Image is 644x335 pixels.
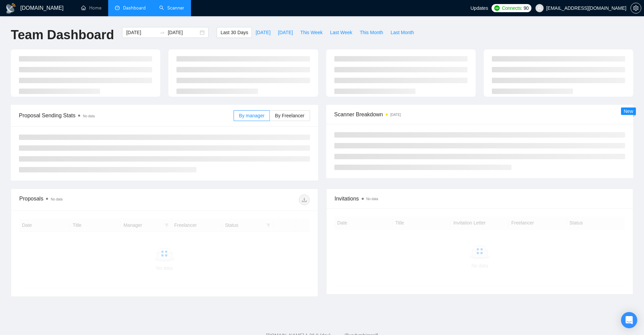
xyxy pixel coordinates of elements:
img: upwork-logo.png [494,5,500,11]
button: Last Month [387,27,418,38]
span: [DATE] [278,29,293,36]
a: searchScanner [159,5,184,11]
div: Open Intercom Messenger [621,312,637,328]
span: Dashboard [123,5,146,11]
span: No data [51,197,63,201]
span: dashboard [115,5,120,10]
span: Last Month [390,29,414,36]
span: to [160,30,165,35]
span: user [537,6,542,10]
h1: Team Dashboard [11,27,114,43]
div: Proposals [19,194,164,205]
span: Invitations [335,194,625,203]
span: By Freelancer [275,113,304,118]
span: Last Week [330,29,352,36]
button: This Month [356,27,387,38]
span: New [624,109,633,114]
span: Last 30 Days [220,29,248,36]
span: Updates [471,5,488,11]
span: [DATE] [256,29,270,36]
span: Scanner Breakdown [334,110,625,119]
button: Last Week [326,27,356,38]
span: 90 [524,4,529,12]
button: This Week [296,27,326,38]
span: setting [631,5,641,11]
a: setting [630,5,641,11]
span: Connects: [502,4,522,12]
a: homeHome [81,5,101,11]
span: No data [83,114,95,118]
button: Last 30 Days [217,27,252,38]
span: This Month [360,29,383,36]
span: Proposal Sending Stats [19,111,234,120]
button: [DATE] [274,27,296,38]
button: [DATE] [252,27,274,38]
span: swap-right [160,30,165,35]
span: No data [366,197,378,201]
input: End date [168,29,198,36]
input: Start date [126,29,157,36]
button: setting [630,3,641,14]
span: This Week [300,29,323,36]
img: logo [5,3,16,14]
span: By manager [239,113,264,118]
time: [DATE] [390,113,401,117]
